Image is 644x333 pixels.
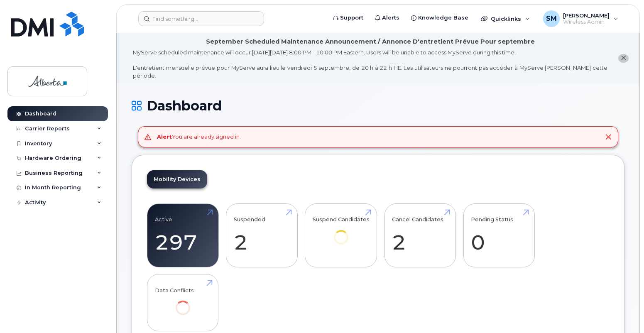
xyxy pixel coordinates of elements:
[147,170,207,189] a: Mobility Devices
[155,208,211,263] a: Active 297
[618,54,629,63] button: close notification
[234,208,290,263] a: Suspended 2
[133,49,607,79] div: MyServe scheduled maintenance will occur [DATE][DATE] 8:00 PM - 10:00 PM Eastern. Users will be u...
[157,133,172,140] strong: Alert
[206,37,535,46] div: September Scheduled Maintenance Announcement / Annonce D'entretient Prévue Pour septembre
[132,98,624,113] h1: Dashboard
[471,208,527,263] a: Pending Status 0
[157,133,241,141] div: You are already signed in.
[155,279,211,327] a: Data Conflicts
[313,208,370,256] a: Suspend Candidates
[392,208,448,263] a: Cancel Candidates 2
